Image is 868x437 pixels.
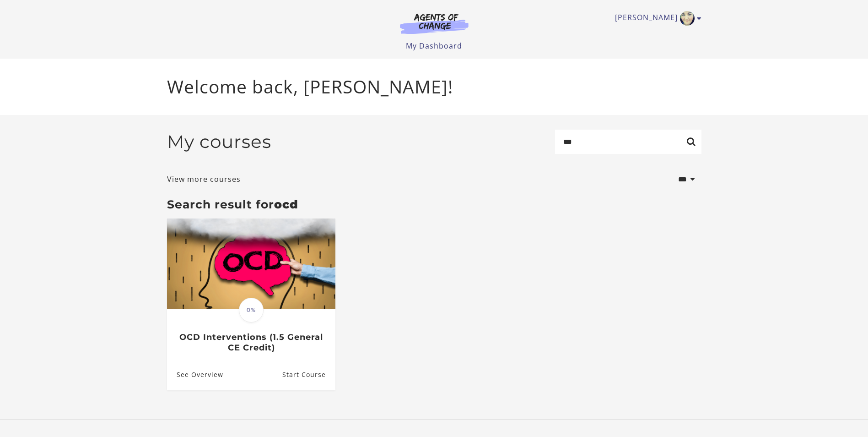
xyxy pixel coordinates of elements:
a: OCD Interventions (1.5 General CE Credit): See Overview [167,360,223,390]
img: Agents of Change Logo [390,13,478,34]
a: OCD Interventions (1.5 General CE Credit): Resume Course [282,360,335,390]
a: Toggle menu [615,11,697,26]
p: Welcome back, [PERSON_NAME]! [167,73,701,100]
a: View more courses [167,174,241,185]
a: My Dashboard [406,41,462,51]
h3: OCD Interventions (1.5 General CE Credit) [177,332,325,353]
h3: Search result for [167,197,701,211]
strong: ocd [274,197,298,211]
span: 0% [239,298,264,322]
h2: My courses [167,131,271,153]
